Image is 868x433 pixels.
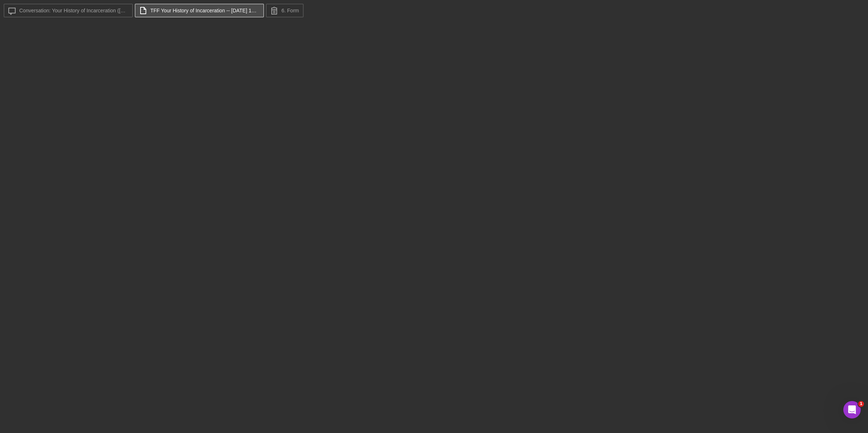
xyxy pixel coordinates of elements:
[4,4,133,17] button: Conversation: Your History of Incarceration ([PERSON_NAME])
[281,8,299,13] label: 6. Form
[135,4,264,17] button: TFF Your History of Incarceration -- [DATE] 10_28am.pdf
[843,401,861,418] iframe: Intercom live chat
[266,4,304,17] button: 6. Form
[150,8,259,13] label: TFF Your History of Incarceration -- [DATE] 10_28am.pdf
[19,8,128,13] label: Conversation: Your History of Incarceration ([PERSON_NAME])
[858,401,864,407] span: 1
